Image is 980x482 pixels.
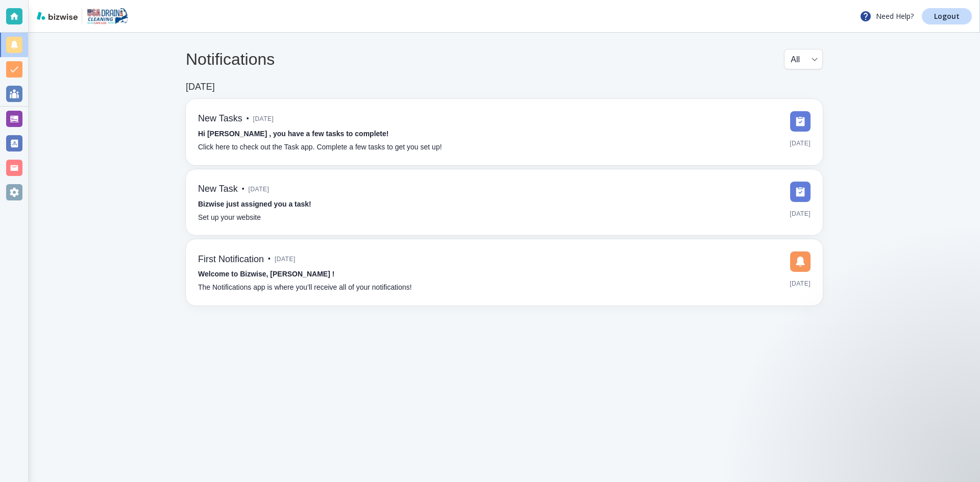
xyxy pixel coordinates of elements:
h6: First Notification [198,254,264,265]
a: New Tasks•[DATE]Hi [PERSON_NAME] , you have a few tasks to complete!Click here to check out the T... [186,99,823,165]
span: [DATE] [253,111,274,126]
span: [DATE] [275,251,296,267]
img: DashboardSidebarNotification.svg [790,251,811,272]
strong: Welcome to Bizwise, [PERSON_NAME] ! [198,270,334,278]
h6: New Task [198,184,238,195]
p: Set up your website [198,212,261,223]
span: [DATE] [790,136,811,151]
div: All [791,49,816,69]
h6: [DATE] [186,82,215,93]
a: New Task•[DATE]Bizwise just assigned you a task!Set up your website[DATE] [186,169,823,236]
h6: New Tasks [198,113,242,124]
p: • [242,184,244,195]
span: [DATE] [790,276,811,291]
span: [DATE] [249,182,269,197]
h4: Notifications [186,49,275,69]
a: Logout [922,8,972,24]
img: DashboardSidebarTasks.svg [790,111,811,132]
img: DashboardSidebarTasks.svg [790,182,811,202]
strong: Bizwise just assigned you a task! [198,200,311,208]
a: First Notification•[DATE]Welcome to Bizwise, [PERSON_NAME] !The Notifications app is where you’ll... [186,239,823,306]
img: USA Drain Cleaning Cape Cod [86,8,128,24]
img: bizwise [37,12,78,20]
p: • [268,253,271,265]
p: The Notifications app is where you’ll receive all of your notifications! [198,282,412,293]
p: • [247,113,249,124]
strong: Hi [PERSON_NAME] , you have a few tasks to complete! [198,130,388,138]
p: Logout [934,13,960,20]
p: Need Help? [860,10,914,22]
p: Click here to check out the Task app. Complete a few tasks to get you set up! [198,142,442,153]
span: [DATE] [790,206,811,221]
